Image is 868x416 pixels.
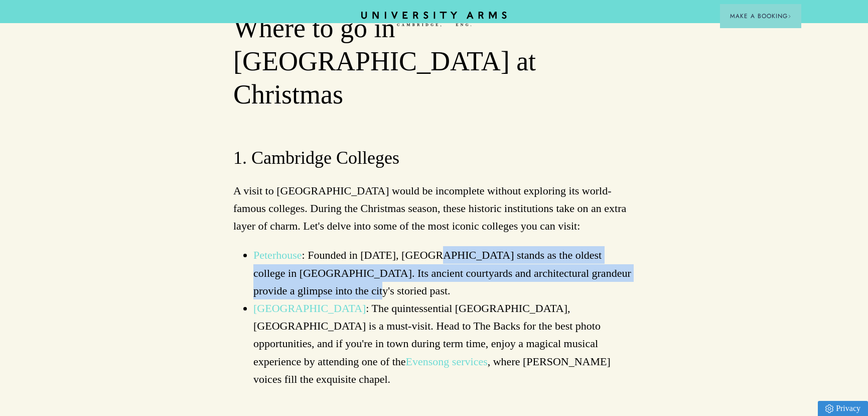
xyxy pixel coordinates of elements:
span: Make a Booking [730,12,791,21]
h3: 1. Cambridge Colleges [233,146,635,170]
h2: Where to go in [GEOGRAPHIC_DATA] at Christmas [233,12,635,112]
a: Home [361,12,507,27]
img: Arrow icon [788,15,791,18]
button: Make a BookingArrow icon [720,4,801,28]
a: Peterhouse [253,249,302,261]
a: [GEOGRAPHIC_DATA] [253,302,366,315]
a: Evensong services [406,355,488,368]
a: Privacy [818,401,868,416]
li: : Founded in [DATE], [GEOGRAPHIC_DATA] stands as the oldest college in [GEOGRAPHIC_DATA]. Its anc... [253,246,635,299]
img: Privacy [825,404,833,413]
p: A visit to [GEOGRAPHIC_DATA] would be incomplete without exploring its world-famous colleges. Dur... [233,182,635,235]
li: : The quintessential [GEOGRAPHIC_DATA], [GEOGRAPHIC_DATA] is a must-visit. Head to The Backs for ... [253,299,635,388]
